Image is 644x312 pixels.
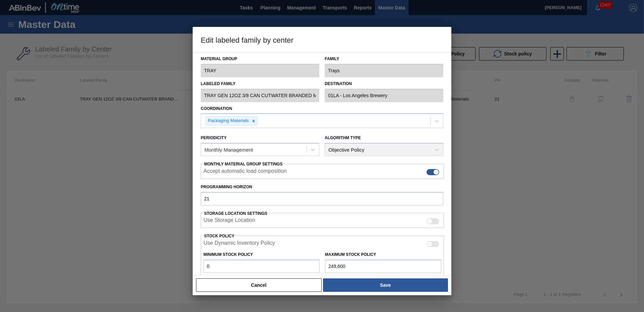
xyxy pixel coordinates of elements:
label: When enabled, the system will display stocks from different storage locations. [203,217,255,225]
label: Labeled Family [201,79,319,89]
button: Cancel [196,278,322,292]
label: Accept automatic load composition [203,168,287,176]
label: Programming Horizon [201,182,443,192]
label: Family [325,54,443,64]
span: Monthly Material Group Settings [204,162,283,166]
label: Material Group [201,54,319,64]
label: Periodicity [201,135,227,140]
label: Coordination [201,106,232,111]
label: When enabled, the system will use inventory based on the Dynamic Inventory Policy. [203,240,275,248]
label: Stock Policy [204,234,234,238]
button: Save [323,278,448,292]
label: Maximum Stock Policy [325,252,376,257]
span: Storage Location Settings [204,211,267,216]
div: Packaging Materials [206,117,250,125]
div: Monthly Management [204,147,253,153]
label: Algorithm Type [325,135,361,140]
label: Destination [325,79,443,89]
h3: Edit labeled family by center [193,27,451,52]
label: Minimum Stock Policy [203,252,253,257]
